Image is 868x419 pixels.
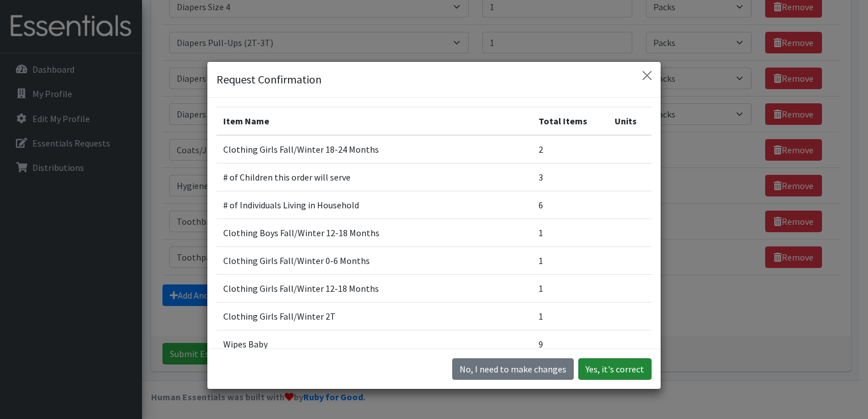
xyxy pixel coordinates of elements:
button: Yes, it's correct [578,358,652,380]
td: 1 [532,274,608,302]
td: 6 [532,191,608,219]
h5: Request Confirmation [216,71,322,88]
td: Clothing Boys Fall/Winter 12-18 Months [216,219,532,246]
th: Units [608,107,652,135]
td: Clothing Girls Fall/Winter 2T [216,302,532,330]
td: Clothing Girls Fall/Winter 12-18 Months [216,274,532,302]
td: # of Children this order will serve [216,163,532,191]
th: Item Name [216,107,532,135]
td: Wipes Baby [216,330,532,358]
td: 2 [532,135,608,164]
td: Clothing Girls Fall/Winter 0-6 Months [216,246,532,274]
td: 1 [532,246,608,274]
td: Clothing Girls Fall/Winter 18-24 Months [216,135,532,164]
button: No I need to make changes [452,358,574,380]
th: Total Items [532,107,608,135]
td: 3 [532,163,608,191]
td: 1 [532,302,608,330]
button: Close [638,66,656,85]
td: 9 [532,330,608,358]
td: # of Individuals Living in Household [216,191,532,219]
td: 1 [532,219,608,246]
